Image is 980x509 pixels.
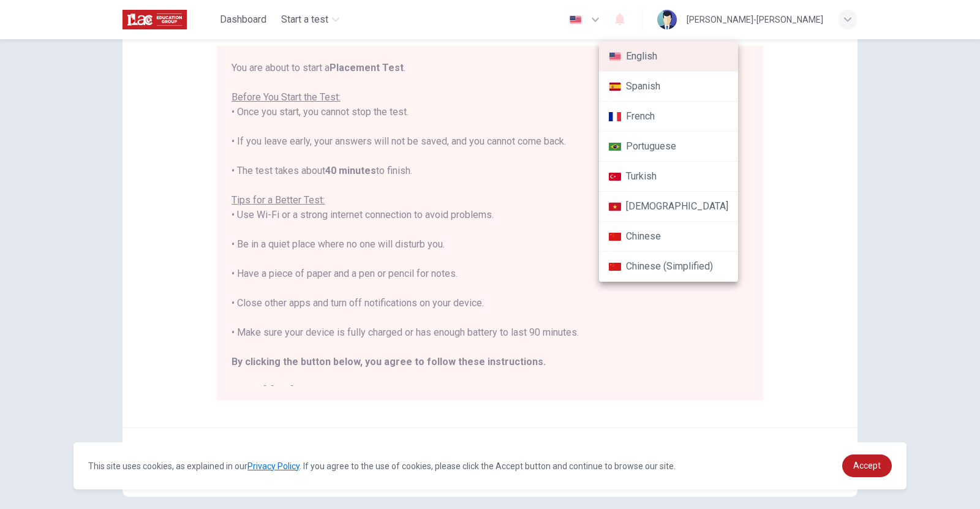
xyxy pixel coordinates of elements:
li: Spanish [599,72,738,102]
li: Chinese [599,222,738,252]
img: zh [609,232,621,241]
a: dismiss cookie message [842,454,892,477]
li: French [599,102,738,132]
img: en [609,52,621,61]
li: Chinese (Simplified) [599,252,738,282]
img: pt [609,142,621,151]
img: vi [609,202,621,211]
div: cookieconsent [73,442,907,489]
img: tr [609,172,621,181]
a: Privacy Policy [247,461,300,471]
img: es [609,82,621,91]
span: This site uses cookies, as explained in our . If you agree to the use of cookies, please click th... [88,461,676,471]
li: [DEMOGRAPHIC_DATA] [599,192,738,222]
li: English [599,42,738,72]
img: fr [609,112,621,121]
li: Portuguese [599,132,738,162]
li: Turkish [599,162,738,192]
span: Accept [853,461,881,470]
img: zh-CN [609,262,621,271]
